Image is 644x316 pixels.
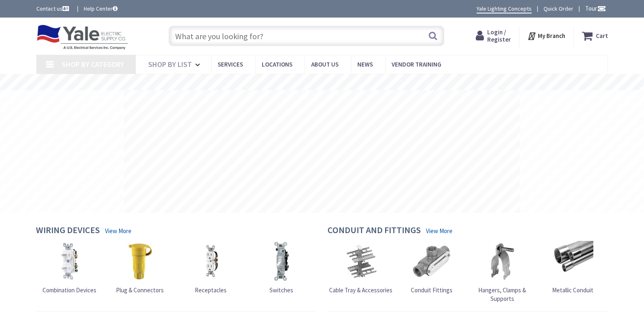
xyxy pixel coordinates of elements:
[105,227,131,235] a: View More
[357,60,373,68] span: News
[482,241,523,282] img: Hangers, Clamps & Supports
[328,225,421,237] h4: Conduit and Fittings
[476,29,511,43] a: Login / Register
[585,4,606,12] span: Tour
[329,241,392,294] a: Cable Tray & Accessories Cable Tray & Accessories
[42,286,96,294] span: Combination Devices
[62,60,124,69] span: Shop By Category
[544,4,573,13] a: Quick Order
[582,29,608,43] a: Cart
[477,4,532,13] a: Yale Lighting Concepts
[190,241,231,282] img: Receptacles
[116,241,164,294] a: Plug & Connectors Plug & Connectors
[262,60,292,68] span: Locations
[148,60,192,69] span: Shop By List
[36,4,71,13] a: Contact us
[42,241,96,294] a: Combination Devices Combination Devices
[120,241,160,282] img: Plug & Connectors
[341,241,381,282] img: Cable Tray & Accessories
[469,241,536,303] a: Hangers, Clamps & Supports Hangers, Clamps & Supports
[392,60,441,68] span: Vendor Training
[36,225,100,237] h4: Wiring Devices
[270,286,293,294] span: Switches
[329,286,392,294] span: Cable Tray & Accessories
[261,241,302,294] a: Switches Switches
[116,286,164,294] span: Plug & Connectors
[218,60,243,68] span: Services
[49,241,90,282] img: Combination Devices
[596,29,608,43] strong: Cart
[553,241,593,282] img: Metallic Conduit
[261,241,302,282] img: Switches
[552,241,593,294] a: Metallic Conduit Metallic Conduit
[84,4,118,13] a: Help Center
[36,24,129,50] img: Yale Electric Supply Co.
[190,241,231,294] a: Receptacles Receptacles
[169,26,444,46] input: What are you looking for?
[487,28,511,43] span: Login / Register
[411,241,452,282] img: Conduit Fittings
[552,286,593,294] span: Metallic Conduit
[426,227,452,235] a: View More
[311,60,339,68] span: About Us
[478,286,526,303] span: Hangers, Clamps & Supports
[411,286,452,294] span: Conduit Fittings
[527,29,565,43] div: My Branch
[411,241,452,294] a: Conduit Fittings Conduit Fittings
[195,286,227,294] span: Receptacles
[538,32,565,40] strong: My Branch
